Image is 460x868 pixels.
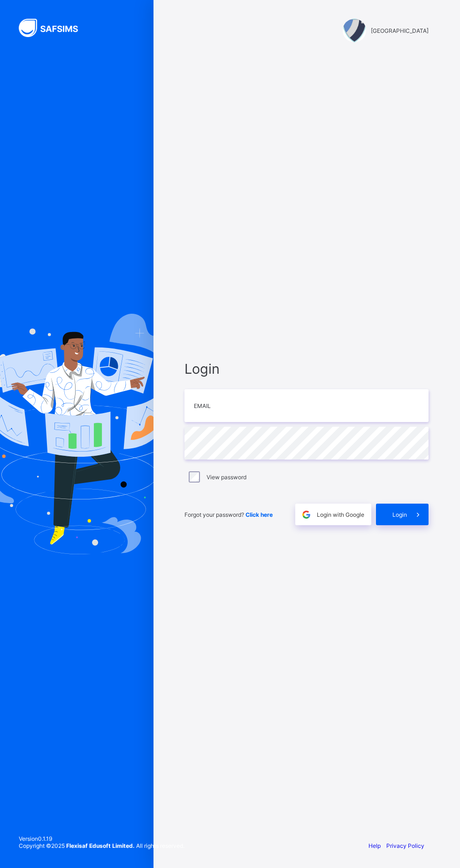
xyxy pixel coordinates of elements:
span: Login [392,511,407,518]
a: Privacy Policy [386,842,424,849]
span: [GEOGRAPHIC_DATA] [371,27,429,34]
img: SAFSIMS Logo [19,19,89,37]
span: Forgot your password? [184,511,273,518]
a: Click here [245,511,273,518]
span: Version 0.1.19 [19,835,184,842]
label: View password [207,474,246,481]
span: Login with Google [317,511,364,518]
span: Login [184,361,429,377]
strong: Flexisaf Edusoft Limited. [66,842,135,849]
img: google.396cfc9801f0270233282035f929180a.svg [301,509,312,520]
a: Help [368,842,381,849]
span: Copyright © 2025 All rights reserved. [19,842,184,849]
